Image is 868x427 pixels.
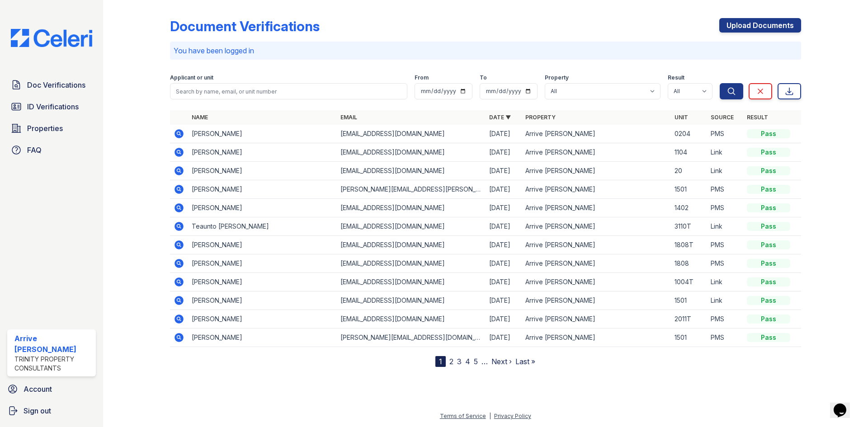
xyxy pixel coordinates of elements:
[522,143,670,162] td: Arrive [PERSON_NAME]
[337,180,486,199] td: [PERSON_NAME][EMAIL_ADDRESS][PERSON_NAME][DOMAIN_NAME]
[7,98,96,116] a: ID Verifications
[337,328,486,347] td: [PERSON_NAME][EMAIL_ADDRESS][DOMAIN_NAME]
[337,162,486,180] td: [EMAIL_ADDRESS][DOMAIN_NAME]
[747,277,790,286] div: Pass
[486,162,522,180] td: [DATE]
[337,199,486,217] td: [EMAIL_ADDRESS][DOMAIN_NAME]
[465,357,470,366] a: 4
[27,145,42,155] span: FAQ
[480,74,487,81] label: To
[7,141,96,159] a: FAQ
[489,114,511,121] a: Date ▼
[27,80,85,90] span: Doc Verifications
[522,162,670,180] td: Arrive [PERSON_NAME]
[188,199,337,217] td: [PERSON_NAME]
[747,296,790,305] div: Pass
[7,76,96,94] a: Doc Verifications
[337,310,486,328] td: [EMAIL_ADDRESS][DOMAIN_NAME]
[671,236,707,254] td: 1808T
[486,291,522,310] td: [DATE]
[671,310,707,328] td: 2011T
[522,310,670,328] td: Arrive [PERSON_NAME]
[707,310,743,328] td: PMS
[188,180,337,199] td: [PERSON_NAME]
[747,185,790,194] div: Pass
[489,413,491,419] div: |
[415,74,429,81] label: From
[486,125,522,143] td: [DATE]
[170,83,407,99] input: Search by name, email, or unit number
[671,125,707,143] td: 0204
[747,259,790,268] div: Pass
[522,125,670,143] td: Arrive [PERSON_NAME]
[747,148,790,157] div: Pass
[522,199,670,217] td: Arrive [PERSON_NAME]
[435,356,446,367] div: 1
[522,180,670,199] td: Arrive [PERSON_NAME]
[671,273,707,291] td: 1004T
[707,236,743,254] td: PMS
[188,273,337,291] td: [PERSON_NAME]
[188,254,337,273] td: [PERSON_NAME]
[24,405,51,416] span: Sign out
[491,357,512,366] a: Next ›
[474,357,478,366] a: 5
[522,328,670,347] td: Arrive [PERSON_NAME]
[707,180,743,199] td: PMS
[4,402,99,420] a: Sign out
[188,236,337,254] td: [PERSON_NAME]
[486,254,522,273] td: [DATE]
[707,125,743,143] td: PMS
[747,314,790,324] div: Pass
[525,114,556,121] a: Property
[27,123,63,134] span: Properties
[522,254,670,273] td: Arrive [PERSON_NAME]
[486,273,522,291] td: [DATE]
[188,162,337,180] td: [PERSON_NAME]
[707,199,743,217] td: PMS
[707,217,743,236] td: Link
[747,333,790,342] div: Pass
[24,384,52,394] span: Account
[747,166,790,175] div: Pass
[671,199,707,217] td: 1402
[747,240,790,249] div: Pass
[707,143,743,162] td: Link
[747,114,768,121] a: Result
[192,114,208,121] a: Name
[671,254,707,273] td: 1808
[481,356,488,367] span: …
[671,217,707,236] td: 3110T
[7,119,96,137] a: Properties
[515,357,535,366] a: Last »
[337,143,486,162] td: [EMAIL_ADDRESS][DOMAIN_NAME]
[522,236,670,254] td: Arrive [PERSON_NAME]
[188,328,337,347] td: [PERSON_NAME]
[668,74,684,81] label: Result
[188,143,337,162] td: [PERSON_NAME]
[747,222,790,231] div: Pass
[188,217,337,236] td: Teaunto [PERSON_NAME]
[747,203,790,212] div: Pass
[337,254,486,273] td: [EMAIL_ADDRESS][DOMAIN_NAME]
[707,291,743,310] td: Link
[707,328,743,347] td: PMS
[337,291,486,310] td: [EMAIL_ADDRESS][DOMAIN_NAME]
[522,217,670,236] td: Arrive [PERSON_NAME]
[486,328,522,347] td: [DATE]
[486,236,522,254] td: [DATE]
[747,129,790,138] div: Pass
[707,254,743,273] td: PMS
[486,199,522,217] td: [DATE]
[671,180,707,199] td: 1501
[14,355,92,373] div: Trinity Property Consultants
[337,273,486,291] td: [EMAIL_ADDRESS][DOMAIN_NAME]
[440,413,486,419] a: Terms of Service
[545,74,569,81] label: Property
[522,291,670,310] td: Arrive [PERSON_NAME]
[449,357,453,366] a: 2
[337,125,486,143] td: [EMAIL_ADDRESS][DOMAIN_NAME]
[486,143,522,162] td: [DATE]
[457,357,462,366] a: 3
